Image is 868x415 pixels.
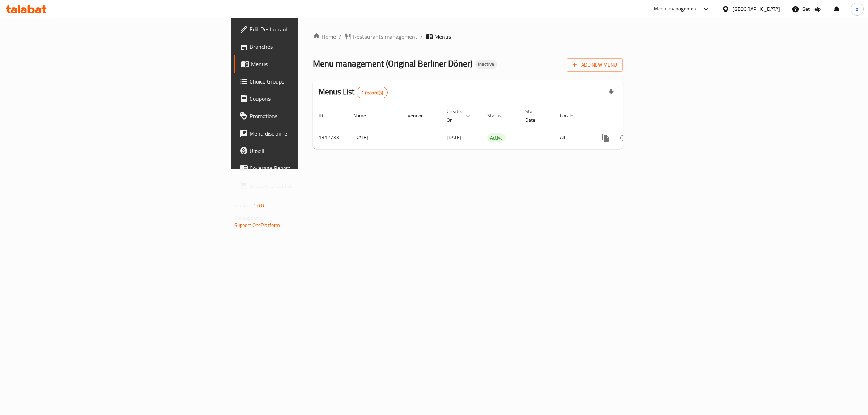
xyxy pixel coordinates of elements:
span: Active [487,134,506,142]
button: Change Status [614,129,632,146]
h2: Menus List [319,86,388,98]
td: All [554,127,591,149]
div: [GEOGRAPHIC_DATA] [732,5,780,13]
a: Coupons [234,90,376,107]
span: g [856,5,858,13]
span: Inactive [475,61,497,67]
span: Menus [434,32,451,41]
span: ID [319,111,332,120]
span: Name [353,111,375,120]
table: enhanced table [313,105,672,149]
span: Created On [447,107,473,124]
span: Upsell [250,146,370,155]
a: Menus [234,55,376,73]
button: Add New Menu [567,58,623,72]
div: Inactive [475,60,497,69]
span: Locale [560,111,583,120]
span: Add New Menu [573,60,617,69]
span: Vendor [408,111,432,120]
span: Menu management ( Original Berliner Döner ) [313,55,472,72]
span: Edit Restaurant [250,25,370,34]
span: Start Date [525,107,545,124]
a: Support.OpsPlatform [234,221,280,230]
a: Choice Groups [234,73,376,90]
span: Coverage Report [250,164,370,172]
span: Choice Groups [250,77,370,86]
span: 1.0.0 [253,201,264,210]
span: Status [487,111,511,120]
div: Export file [603,84,620,101]
a: Upsell [234,142,376,159]
span: Version: [234,201,252,210]
span: Promotions [250,112,370,120]
span: [DATE] [447,133,461,142]
td: - [519,127,554,149]
span: 1 record(s) [357,89,388,96]
span: Menus [251,60,370,68]
nav: breadcrumb [313,32,623,41]
span: Branches [250,42,370,51]
a: Restaurants management [344,32,417,41]
a: Grocery Checklist [234,177,376,194]
span: Get support on: [234,213,268,223]
a: Menu disclaimer [234,125,376,142]
span: Menu disclaimer [250,129,370,138]
a: Coverage Report [234,159,376,177]
div: Total records count [357,87,388,98]
a: Branches [234,38,376,55]
a: Edit Restaurant [234,21,376,38]
span: Restaurants management [353,32,417,41]
span: Grocery Checklist [250,181,370,190]
th: Actions [591,105,672,127]
div: Menu-management [654,5,698,13]
button: more [597,129,614,146]
li: / [420,32,423,41]
span: Coupons [250,94,370,103]
a: Promotions [234,107,376,125]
